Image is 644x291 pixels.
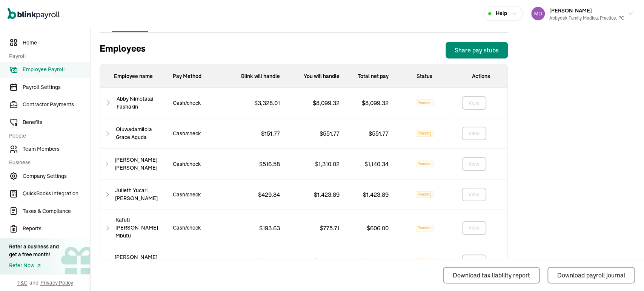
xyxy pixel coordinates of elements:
div: View [469,160,480,168]
button: Download tax liability report [443,267,540,283]
span: Kafuti [PERSON_NAME] Mbutu [115,216,167,240]
button: View [462,188,486,201]
p: $ 516.58 [253,159,286,168]
span: Pending [416,130,433,137]
p: $ 8,099.32 [356,98,389,107]
span: [PERSON_NAME] [PERSON_NAME] [115,156,167,172]
p: $ 1,423.89 [308,190,346,199]
div: View [469,191,480,199]
span: Pending [416,100,433,106]
p: Employee name [100,65,167,88]
div: Download payroll journal [557,271,625,280]
div: Actions [454,65,507,88]
p: $ 1,423.89 [357,190,389,199]
span: [PERSON_NAME] [549,7,592,14]
p: $ 775.71 [314,224,346,233]
span: Privacy Policy [40,279,73,286]
span: Help [496,9,507,17]
p: $ 193.63 [253,224,286,233]
div: Download tax liability report [453,271,530,280]
h3: Employees [100,42,146,58]
button: Download payroll journal [547,267,635,283]
p: $ 551.77 [314,129,346,138]
button: View [462,127,486,140]
span: Payroll [9,52,86,60]
p: Blink will handle [226,65,286,88]
button: View [462,221,486,235]
div: Refer a business and get a free month! [9,243,59,259]
div: Status [395,65,454,88]
span: Benefits [23,118,90,126]
p: $ 551.77 [363,129,389,138]
span: Oluwadamilola Grace Aguda [116,126,167,141]
p: $ 1,310.02 [309,159,346,168]
div: View [469,224,480,232]
div: View [469,257,480,265]
span: Taxes & Compliance [23,207,90,215]
span: QuickBooks Integration [23,190,90,198]
div: Share pay stubs [455,46,499,55]
span: Contractor Payments [23,101,90,109]
span: People [9,132,86,140]
span: Business [9,159,86,167]
p: $ 151.77 [255,129,286,138]
span: Abby Nimotalai Fashakin [117,95,167,111]
button: View [462,254,486,268]
span: Home [23,39,90,47]
a: Refer Now [9,262,59,270]
p: $ 429.84 [252,190,286,199]
p: Pay Method [167,65,226,88]
p: $ 1,855.81 [358,257,389,266]
div: You will handle [286,65,346,88]
button: Help [483,6,523,21]
p: $ 591.57 [254,257,286,266]
div: View [469,99,480,107]
span: Company Settings [23,172,90,180]
nav: Global [8,3,60,25]
button: [PERSON_NAME]Abbydek Family Medical Practice, PC [528,4,636,23]
span: Payroll Settings [23,83,90,91]
span: Pending [416,191,433,198]
p: $ 1,140.34 [358,159,389,168]
span: T&C [17,279,28,286]
button: Share pay stubs [446,42,508,58]
button: View [462,96,486,110]
p: Cash/check [167,160,207,168]
p: Cash/check [167,224,207,232]
p: $ 2,005.81 [308,257,346,266]
p: $ 3,328.01 [248,98,286,107]
div: View [469,130,480,138]
span: Pending [416,258,433,265]
p: Cash/check [167,191,207,199]
div: Abbydek Family Medical Practice, PC [549,15,624,21]
p: Cash/check [167,257,207,265]
div: Total net pay [346,65,395,88]
span: Team Members [23,145,90,153]
button: View [462,157,486,171]
span: [PERSON_NAME] [PERSON_NAME] [115,253,167,269]
p: Cash/check [167,99,207,107]
span: Employee Payroll [23,66,90,74]
p: $ 606.00 [361,224,389,233]
span: Julieth Yucari [PERSON_NAME] [115,187,167,202]
span: Pending [416,161,433,167]
span: Reports [23,225,90,233]
p: Cash/check [167,130,207,138]
p: $ 8,099.32 [307,98,346,107]
span: Pending [416,225,433,231]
